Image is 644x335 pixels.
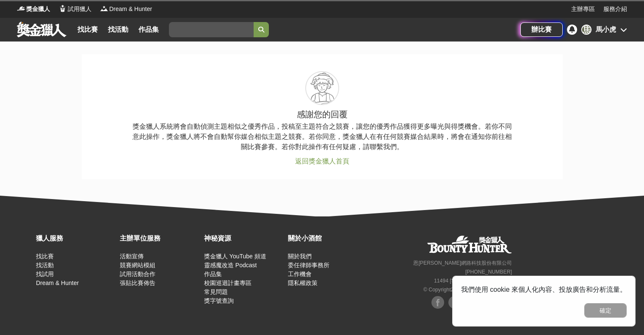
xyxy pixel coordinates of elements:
[74,24,101,36] a: 找比賽
[204,262,257,269] a: 靈感魔改造 Podcast
[288,262,329,269] a: 委任律師事務所
[26,5,50,14] span: 獎金獵人
[461,286,627,293] span: 我們使用 cookie 來個人化內容、投放廣告和分析流量。
[288,280,318,286] a: 隱私權政策
[448,296,461,309] img: Facebook
[596,25,616,35] div: 馬小虎
[571,5,595,14] a: 主辦專區
[100,4,108,13] img: Logo
[109,5,152,14] span: Dream & Hunter
[36,262,54,269] a: 找活動
[288,253,312,260] a: 關於我們
[36,233,116,244] div: 獵人服務
[120,280,155,286] a: 張貼比賽佈告
[120,271,155,277] a: 試用活動合作
[584,303,627,318] button: 確定
[120,262,155,269] a: 競賽網站模組
[36,253,54,260] a: 找比賽
[68,5,91,14] span: 試用獵人
[17,5,50,14] a: Logo獎金獵人
[465,269,512,275] small: [PHONE_NUMBER]
[17,4,25,13] img: Logo
[58,4,67,13] img: Logo
[58,5,91,14] a: Logo試用獵人
[204,253,266,260] a: 獎金獵人 YouTube 頻道
[434,278,512,284] small: 11494 [STREET_ADDRESS] 3 樓
[36,280,79,286] a: Dream & Hunter
[204,271,222,277] a: 作品集
[36,271,54,277] a: 找試用
[105,24,132,36] a: 找活動
[288,271,312,277] a: 工作機會
[603,5,627,14] a: 服務介紹
[100,5,152,14] a: LogoDream & Hunter
[120,253,144,260] a: 活動宣傳
[581,25,591,35] div: 馬
[204,288,228,295] a: 常見問題
[295,158,349,165] a: 返回獎金獵人首頁
[133,122,512,152] p: 獎金獵人系統將會自動偵測主題相似之優秀作品，投稿至主題符合之競賽，讓您的優秀作品獲得更多曝光與得獎機會。若你不同意此操作，獎金獵人將不會自動幫你媒合相似主題之競賽。若你同意，獎金獵人在有任何競賽...
[423,287,512,293] small: © Copyright 2025 . All Rights Reserved.
[204,280,252,286] a: 校園巡迴計畫專區
[135,24,162,36] a: 作品集
[204,233,284,244] div: 神秘資源
[204,297,234,304] a: 獎字號查詢
[520,22,563,37] a: 辦比賽
[431,296,444,309] img: Facebook
[413,260,512,266] small: 恩[PERSON_NAME]網路科技股份有限公司
[288,233,368,244] div: 關於小酒館
[133,109,512,119] h2: 感謝您的回覆
[120,233,199,244] div: 主辦單位服務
